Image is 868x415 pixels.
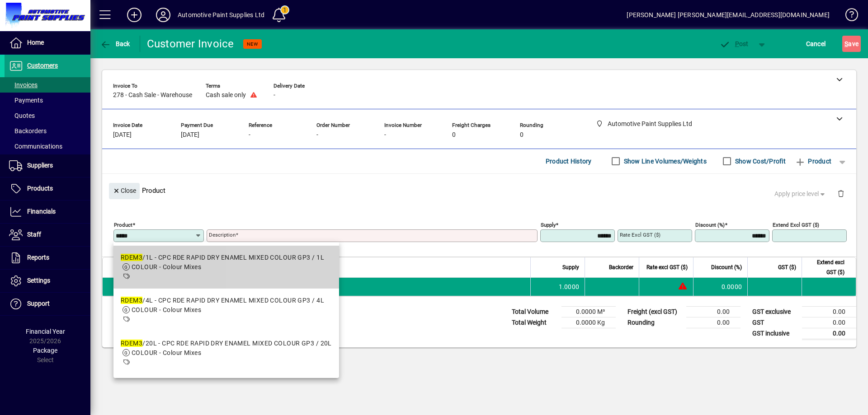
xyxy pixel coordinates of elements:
[132,349,201,356] span: COLOUR - Colour Mixes
[620,232,660,238] mat-label: Rate excl GST ($)
[5,293,90,315] a: Support
[247,41,258,47] span: NEW
[181,131,199,139] span: [DATE]
[830,189,852,197] app-page-header-button: Delete
[5,32,90,54] a: Home
[646,262,688,272] span: Rate excl GST ($)
[206,92,246,99] span: Cash sale only
[542,153,595,169] button: Product History
[507,317,561,328] td: Total Weight
[107,187,142,195] app-page-header-button: Close
[121,297,142,304] em: RDEM3
[5,123,90,139] a: Backorders
[693,278,747,296] td: 0.0000
[9,143,62,150] span: Communications
[5,77,90,93] a: Invoices
[5,224,90,246] a: Staff
[132,263,201,270] span: COLOUR - Colour Mixes
[121,340,142,347] em: RDEM3
[5,93,90,108] a: Payments
[844,40,848,47] span: S
[178,8,264,22] div: Automotive Paint Supplies Ltd
[806,37,826,51] span: Cancel
[561,306,616,317] td: 0.0000 M³
[561,317,616,328] td: 0.0000 Kg
[27,208,56,215] span: Financials
[839,2,857,31] a: Knowledge Base
[719,40,749,47] span: ost
[121,254,142,261] em: RDEM3
[5,201,90,223] a: Financials
[100,40,130,47] span: Back
[771,186,830,202] button: Apply price level
[27,231,41,238] span: Staff
[98,36,132,52] button: Back
[507,306,561,317] td: Total Volume
[546,154,592,168] span: Product History
[27,300,50,307] span: Support
[109,183,140,199] button: Close
[623,317,686,328] td: Rounding
[627,8,830,22] div: [PERSON_NAME] [PERSON_NAME][EMAIL_ADDRESS][DOMAIN_NAME]
[686,306,741,317] td: 0.00
[9,112,35,119] span: Quotes
[623,306,686,317] td: Freight (excl GST)
[562,262,579,272] span: Supply
[520,131,524,139] span: 0
[844,37,859,51] span: ave
[113,183,136,198] span: Close
[748,328,802,339] td: GST inclusive
[147,37,234,51] div: Customer Invoice
[90,36,140,52] app-page-header-button: Back
[609,262,633,272] span: Backorder
[735,40,739,47] span: P
[559,282,580,291] span: 1.0000
[715,36,753,52] button: Post
[27,39,44,46] span: Home
[686,317,741,328] td: 0.00
[778,262,796,272] span: GST ($)
[802,317,856,328] td: 0.00
[9,81,38,89] span: Invoices
[26,328,65,335] span: Financial Year
[113,331,339,374] mat-option: RDEM3/20L - CPC RDE RAPID DRY ENAMEL MIXED COLOUR GP3 / 20L
[113,289,339,331] mat-option: RDEM3/4L - CPC RDE RAPID DRY ENAMEL MIXED COLOUR GP3 / 4L
[452,131,456,139] span: 0
[748,317,802,328] td: GST
[5,270,90,292] a: Settings
[804,36,828,52] button: Cancel
[27,162,53,169] span: Suppliers
[102,174,856,207] div: Product
[249,131,250,139] span: -
[209,232,236,238] mat-label: Description
[830,183,852,205] button: Delete
[5,177,90,200] a: Products
[802,328,856,339] td: 0.00
[316,131,318,139] span: -
[27,254,49,261] span: Reports
[5,108,90,123] a: Quotes
[27,277,50,284] span: Settings
[114,221,132,228] mat-label: Product
[5,154,90,177] a: Suppliers
[773,221,819,228] mat-label: Extend excl GST ($)
[121,296,324,305] div: /4L - CPC RDE RAPID DRY ENAMEL MIXED COLOUR GP3 / 4L
[541,221,556,228] mat-label: Supply
[113,246,339,289] mat-option: RDEM3/1L - CPC RDE RAPID DRY ENAMEL MIXED COLOUR GP3 / 1L
[695,221,725,228] mat-label: Discount (%)
[27,62,58,69] span: Customers
[9,97,43,104] span: Payments
[733,157,786,166] label: Show Cost/Profit
[807,257,844,277] span: Extend excl GST ($)
[113,92,192,99] span: 278 - Cash Sale - Warehouse
[33,347,57,354] span: Package
[384,131,386,139] span: -
[9,127,47,135] span: Backorders
[774,189,827,199] span: Apply price level
[27,185,53,192] span: Products
[748,306,802,317] td: GST exclusive
[5,139,90,154] a: Communications
[113,131,132,139] span: [DATE]
[132,306,201,313] span: COLOUR - Colour Mixes
[149,7,178,23] button: Profile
